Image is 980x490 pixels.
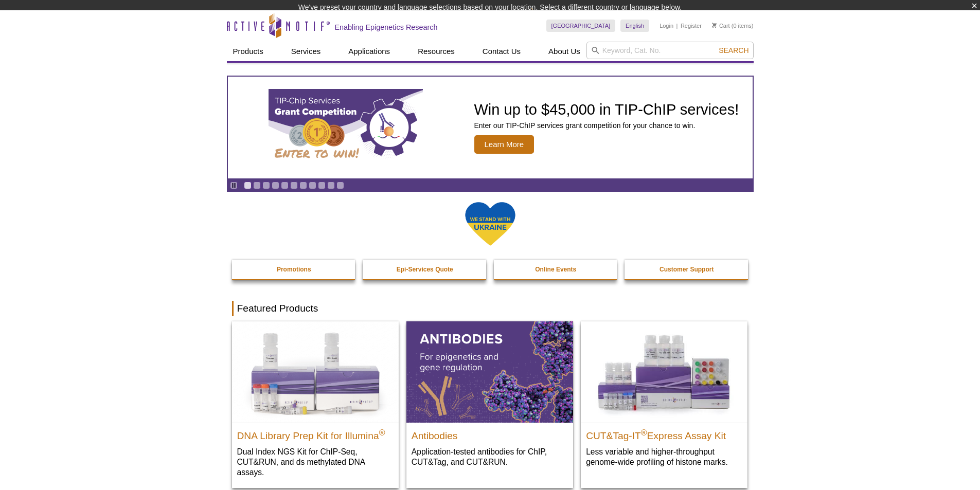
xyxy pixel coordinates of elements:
a: TIP-ChIP Services Grant Competition Win up to $45,000 in TIP-ChIP services! Enter our TIP-ChIP se... [228,77,753,178]
strong: Customer Support [660,266,714,273]
img: Your Cart [712,23,717,28]
a: CUT&Tag-IT® Express Assay Kit CUT&Tag-IT®Express Assay Kit Less variable and higher-throughput ge... [581,321,747,477]
h2: Win up to $45,000 in TIP-ChIP services! [474,102,739,117]
a: Go to slide 4 [272,182,279,189]
a: Services [285,42,327,61]
img: Change Here [531,8,559,32]
a: Go to slide 6 [290,182,298,189]
a: Go to slide 3 [262,182,270,189]
a: Contact Us [476,42,527,61]
strong: Online Events [535,266,576,273]
a: Go to slide 5 [281,182,289,189]
a: Products [227,42,270,61]
img: DNA Library Prep Kit for Illumina [232,321,399,422]
strong: Epi-Services Quote [397,266,453,273]
p: Application-tested antibodies for ChIP, CUT&Tag, and CUT&RUN. [412,446,568,467]
a: Go to slide 11 [336,182,344,189]
img: TIP-ChIP Services Grant Competition [269,89,423,166]
a: Online Events [494,260,618,279]
strong: Promotions [277,266,311,273]
sup: ® [379,428,385,437]
span: Search [719,46,749,55]
img: We Stand With Ukraine [465,201,516,247]
article: TIP-ChIP Services Grant Competition [228,77,753,178]
sup: ® [641,428,647,437]
a: Go to slide 10 [327,182,335,189]
span: Learn More [474,135,534,154]
a: Customer Support [625,260,749,279]
a: DNA Library Prep Kit for Illumina DNA Library Prep Kit for Illumina® Dual Index NGS Kit for ChIP-... [232,321,399,487]
a: Login [660,22,673,29]
a: English [620,20,649,32]
button: Search [716,46,752,55]
a: Go to slide 1 [244,182,252,189]
p: Less variable and higher-throughput genome-wide profiling of histone marks​. [586,446,742,467]
p: Dual Index NGS Kit for ChIP-Seq, CUT&RUN, and ds methylated DNA assays. [237,446,394,478]
h2: CUT&Tag-IT Express Assay Kit [586,426,742,441]
a: [GEOGRAPHIC_DATA] [546,20,616,32]
h2: DNA Library Prep Kit for Illumina [237,426,394,441]
li: | [676,20,678,32]
a: Cart [712,22,730,29]
a: Promotions [232,260,357,279]
h2: Enabling Epigenetics Research [335,23,438,32]
a: Resources [412,42,461,61]
a: Toggle autoplay [230,182,238,189]
a: Go to slide 9 [318,182,326,189]
img: CUT&Tag-IT® Express Assay Kit [581,321,747,422]
input: Keyword, Cat. No. [586,42,754,59]
a: Register [681,22,702,29]
a: Go to slide 7 [299,182,307,189]
h2: Featured Products [232,301,749,316]
a: Epi-Services Quote [363,260,487,279]
a: All Antibodies Antibodies Application-tested antibodies for ChIP, CUT&Tag, and CUT&RUN. [406,321,573,477]
img: All Antibodies [406,321,573,422]
a: Applications [342,42,396,61]
li: (0 items) [712,20,754,32]
a: About Us [542,42,586,61]
a: Go to slide 2 [253,182,261,189]
h2: Antibodies [412,426,568,441]
p: Enter our TIP-ChIP services grant competition for your chance to win. [474,121,739,130]
a: Go to slide 8 [309,182,316,189]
